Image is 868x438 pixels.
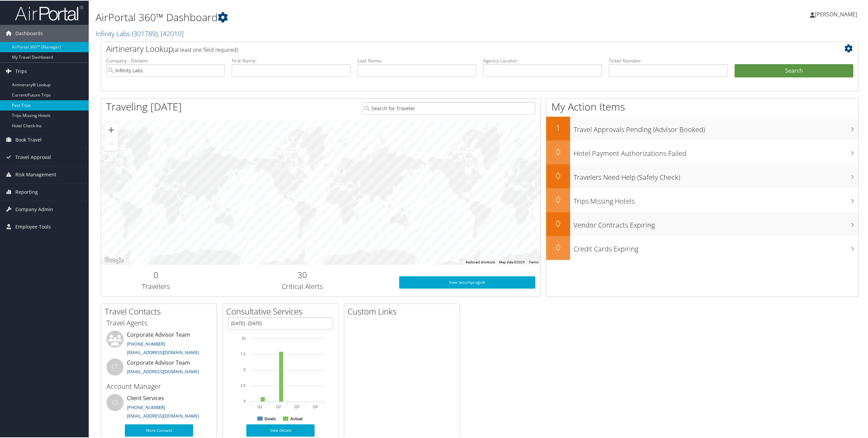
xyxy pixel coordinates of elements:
span: Reporting [15,183,38,200]
h3: Credit Cards Expiring [574,240,858,253]
span: Trips [15,62,27,79]
button: Search [735,63,853,77]
a: 0Credit Cards Expiring [546,235,858,259]
a: 1Travel Approvals Pending (Advisor Booked) [546,116,858,140]
text: Actual [290,416,303,421]
a: Terms (opens in new tab) [529,260,538,263]
a: [PHONE_NUMBER] [127,340,165,346]
div: CS [106,393,124,410]
h2: Custom Links [348,305,460,317]
tspan: 10 [242,336,246,340]
a: Open this area in Google Maps (opens a new window) [103,255,125,264]
span: Employee Tools [15,218,51,235]
span: Map data ©2025 [499,260,525,263]
h1: Traveling [DATE] [106,99,182,113]
text: Q3 [294,404,300,408]
h3: Travelers [106,281,206,291]
h3: Hotel Payment Authorizations Failed [574,145,858,158]
button: Zoom in [104,122,118,136]
span: Company Admin [15,200,53,217]
li: Corporate Advisor Team [103,358,215,380]
h3: Travel Approvals Pending (Advisor Booked) [574,121,858,134]
h2: 0 [546,145,570,157]
span: [PERSON_NAME] [815,10,857,17]
h3: Travel Agents [106,318,212,327]
a: [EMAIL_ADDRESS][DOMAIN_NAME] [127,349,199,355]
a: 0Travelers Need Help (Safety Check) [546,164,858,188]
h2: Travel Contacts [105,305,217,317]
span: Travel Approval [15,148,51,165]
h2: 0 [546,241,570,252]
h3: Travelers Need Help (Safety Check) [574,169,858,181]
span: Book Travel [15,131,42,148]
a: [PHONE_NUMBER] [127,404,165,410]
span: Risk Management [15,165,56,182]
tspan: 2.5 [241,383,246,387]
label: Company - Division: [106,57,225,63]
tspan: 5 [244,367,246,371]
tspan: 0 [244,398,246,403]
tspan: 7.5 [241,351,246,355]
a: More Contacts [125,424,193,436]
img: Google [103,255,125,264]
h3: Critical Alerts [216,281,389,291]
li: Client Services [103,393,215,421]
h3: Trips Missing Hotels [574,192,858,205]
label: Last Name: [358,57,476,63]
label: Ticket Number: [609,57,727,63]
h2: Consultative Services [226,305,338,317]
span: ( 301789 ) [132,28,158,38]
h2: Airtinerary Lookup [106,42,790,54]
text: Q4 [313,404,318,408]
h2: 1 [546,121,570,133]
text: Q1 [258,404,263,408]
label: First Name: [232,57,350,63]
h2: 0 [106,268,206,280]
a: Infinity Labs [96,28,184,38]
span: (at least one field required) [173,45,238,53]
a: [PERSON_NAME] [810,3,864,24]
button: Zoom out [104,136,118,150]
h3: Account Manager [106,381,212,391]
h2: 30 [216,268,389,280]
a: View Details [246,424,315,436]
span: , [ 42010 ] [158,28,184,38]
a: 0Hotel Payment Authorizations Failed [546,140,858,164]
h2: 0 [546,217,570,229]
h2: 0 [546,193,570,205]
button: Keyboard shortcuts [466,259,495,264]
h1: My Action Items [546,99,858,113]
text: Goals [264,416,276,421]
h3: Vendor Contracts Expiring [574,216,858,229]
a: View SecurityLogic® [399,276,535,288]
input: Search for Traveler [362,101,535,114]
h1: AirPortal 360™ Dashboard [96,10,608,24]
span: Dashboards [15,24,43,41]
h2: 0 [546,169,570,181]
a: [EMAIL_ADDRESS][DOMAIN_NAME] [127,412,199,418]
a: 0Trips Missing Hotels [546,188,858,211]
a: [EMAIL_ADDRESS][DOMAIN_NAME] [127,368,199,374]
li: Corporate Advisor Team [103,330,215,358]
a: 0Vendor Contracts Expiring [546,211,858,235]
text: Q2 [276,404,281,408]
img: airportal-logo.png [15,4,83,20]
label: Agency Locator: [483,57,602,63]
div: CT [106,358,124,375]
